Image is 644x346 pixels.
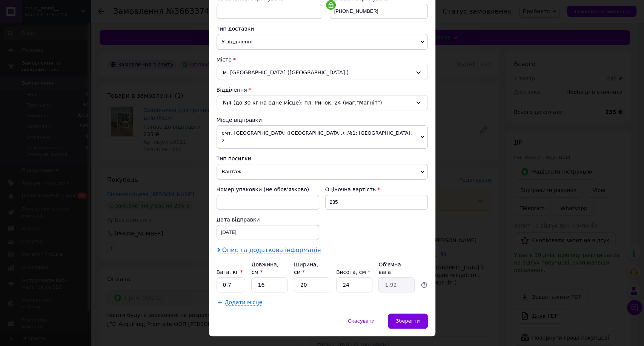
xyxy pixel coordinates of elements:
[217,34,428,50] span: У відділенні
[330,4,428,19] input: +380
[217,155,251,161] span: Тип посилки
[217,86,428,94] div: Відділення
[251,261,278,275] label: Довжина, см
[378,261,415,276] div: Об'ємна вага
[222,246,321,254] span: Опис та додаткова інформація
[217,164,428,180] span: Вантаж
[396,318,420,324] span: Зберегти
[217,117,262,123] span: Місце відправки
[217,216,319,223] div: Дата відправки
[217,95,428,110] div: №4 (до 30 кг на одне місце): пл. Ринок, 24 (маг."Магніт")
[217,186,319,193] div: Номер упаковки (не обов'язково)
[217,56,428,63] div: Місто
[325,186,428,193] div: Оціночна вартість
[217,65,428,80] div: м. [GEOGRAPHIC_DATA] ([GEOGRAPHIC_DATA].)
[225,299,263,306] span: Додати місце
[217,26,254,32] span: Тип доставки
[348,318,375,324] span: Скасувати
[294,261,318,275] label: Ширина, см
[336,269,370,275] label: Висота, см
[217,269,243,275] label: Вага, кг
[217,125,428,149] span: смт. [GEOGRAPHIC_DATA] ([GEOGRAPHIC_DATA].): №1: [GEOGRAPHIC_DATA], 2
